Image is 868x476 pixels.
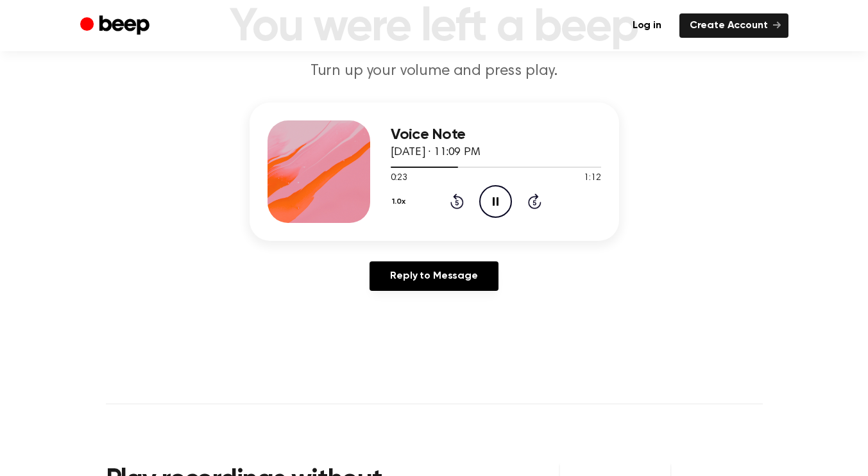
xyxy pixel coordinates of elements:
span: 0:23 [391,172,407,185]
a: Create Account [679,13,788,38]
span: 1:12 [584,172,600,185]
span: [DATE] · 11:09 PM [391,147,481,158]
button: 1.0x [391,191,411,213]
a: Log in [622,13,672,38]
p: Turn up your volume and press play. [188,61,681,82]
a: Beep [80,13,153,38]
a: Reply to Message [370,261,498,291]
h3: Voice Note [391,126,601,144]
